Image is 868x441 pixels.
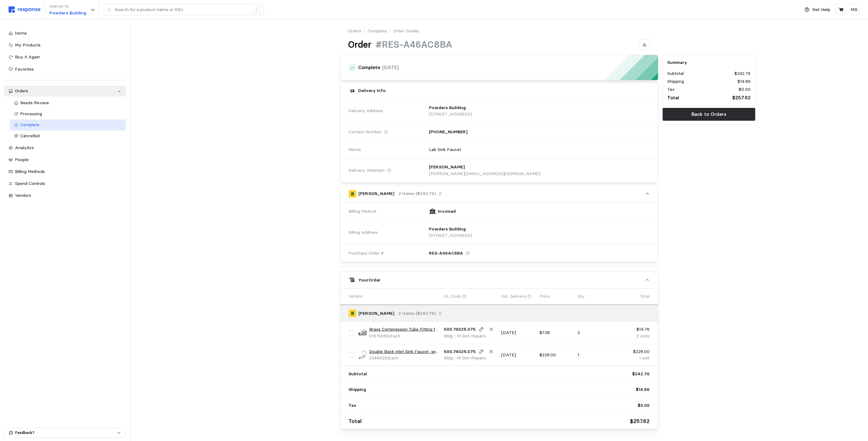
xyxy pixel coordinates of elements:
[429,232,472,239] p: [STREET_ADDRESS]
[616,355,650,362] p: 1 unit
[15,430,117,435] p: Feedback?
[396,310,436,317] p: · 2 Items ($242.76)
[739,86,751,93] p: $0.00
[663,108,755,121] button: Back to Orders
[20,122,40,127] span: Complete
[349,146,361,153] span: Memo
[15,42,41,48] span: My Products
[578,352,611,358] p: 1
[10,108,126,119] a: Processing
[15,157,29,162] span: People
[4,64,126,75] a: Favorites
[851,6,857,13] p: MS
[444,326,476,333] p: 500.74025.075
[349,108,383,114] span: Delivery Address
[429,171,541,177] p: [PERSON_NAME][EMAIL_ADDRESS][DOMAIN_NAME]
[349,167,385,174] span: Delivery Attention
[10,130,126,141] a: Cancelled
[340,288,658,429] div: YourOrder
[539,293,550,300] p: Price
[738,78,751,85] p: $14.86
[578,329,611,336] p: 2
[4,52,126,63] a: Buy It Again
[369,355,387,361] span: 2346K28
[632,371,650,377] p: $242.76
[616,348,650,355] p: $228.00
[438,208,456,215] p: Invoiced
[15,181,45,186] span: Spend Controls
[20,100,49,105] span: Needs Review
[640,293,650,300] p: Total
[349,250,384,257] span: Purchase Order #
[358,64,380,71] h4: Complete
[4,178,126,189] a: Spend Controls
[15,88,115,94] div: Orders
[616,326,650,333] p: $14.76
[340,271,658,288] button: YourOrder
[444,355,496,362] p: Bldg - M Gen Repairs
[349,417,362,426] p: Total
[396,190,436,197] p: · 2 Items ($242.76)
[10,97,126,108] a: Needs Review
[364,28,366,35] p: /
[15,54,40,60] span: Buy It Again
[15,66,34,72] span: Favorites
[389,28,391,35] p: /
[429,129,468,135] p: [PHONE_NUMBER]
[348,39,372,51] h1: Order
[358,328,367,337] img: 51875K56Matte-Brasspositive_front_positive_right_flop15_1641300947_626@3x_637768763519154726.png
[20,111,42,116] span: Processing
[733,94,751,101] p: $257.62
[340,203,658,262] div: [PERSON_NAME]· 2 Items ($242.76)
[801,4,834,16] button: Get Help
[20,133,40,138] span: Cancelled
[812,6,830,13] p: Get Help
[444,333,496,340] p: Bldg - M Gen Repairs
[349,229,378,236] span: Billing Address
[349,293,363,300] p: Vendor
[15,30,27,36] span: Home
[667,59,751,66] h5: Summary
[501,329,535,336] p: [DATE]
[578,293,585,300] p: Qty
[444,293,461,300] p: GL Code
[10,119,126,130] a: Complete
[539,352,573,358] p: $228.00
[501,352,535,358] p: [DATE]
[616,333,650,340] p: 2 units
[849,4,859,15] button: MS
[382,64,399,71] p: [DATE]
[429,250,463,257] p: RES-A46AC8BA
[735,70,751,77] p: $242.76
[376,39,452,51] h1: #RES-A46AC8BA
[358,87,386,94] h5: Delivery Info
[349,402,357,409] p: Tax
[369,333,389,339] span: 51875K56
[667,78,684,85] p: Shipping
[429,105,466,111] p: Powders Building
[4,154,126,165] a: People
[15,145,34,150] span: Analytics
[115,4,250,15] input: Search for a product name or SKU
[501,293,527,300] p: Est. Delivery
[429,164,465,171] p: [PERSON_NAME]
[349,386,366,393] p: Shipping
[358,277,381,283] h5: Your Order
[369,326,440,333] a: Brass Compression Tube Fitting for Air and Water
[5,428,125,438] button: Feedback?
[49,3,86,10] p: Deliver to
[667,70,684,77] p: Subtotal
[429,146,461,153] p: Lab Sink Faucet
[667,94,679,101] p: Total
[444,348,476,355] p: 500.74025.075
[348,28,362,35] a: Orders
[15,193,31,198] span: Vendors
[4,166,126,177] a: Billing Methods
[358,351,367,359] img: 2346k28p1-g01f-digital@1x_637184890023046433.png
[638,402,650,409] p: $0.00
[692,110,727,118] p: Back to Orders
[539,329,573,336] p: $7.38
[49,10,86,17] p: Powders Building
[349,371,367,377] p: Subtotal
[253,6,261,13] div: /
